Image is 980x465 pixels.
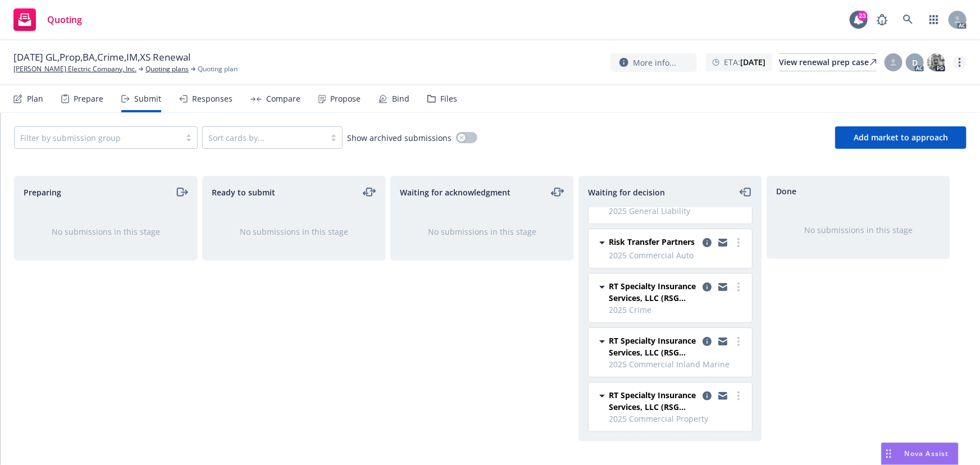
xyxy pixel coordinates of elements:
[700,236,714,249] a: copy logging email
[854,132,948,143] span: Add market to approach
[13,64,136,74] a: [PERSON_NAME] Electric Company, Inc.
[551,185,564,199] a: moveLeftRight
[392,94,409,103] div: Bind
[732,280,745,294] a: more
[923,8,945,31] a: Switch app
[740,57,765,67] strong: [DATE]
[716,236,730,249] a: copy logging email
[732,236,745,249] a: more
[330,94,361,103] div: Propose
[700,389,714,403] a: copy logging email
[732,389,745,403] a: more
[724,56,765,68] span: ETA :
[609,236,695,248] span: Risk Transfer Partners
[927,53,945,71] img: photo
[440,94,457,103] div: Files
[609,358,745,370] span: 2025 Commercial Inland Marine
[882,443,896,464] div: Drag to move
[881,443,959,465] button: Nova Assist
[610,53,697,72] button: More info...
[192,94,233,103] div: Responses
[912,57,918,69] span: D
[739,185,753,199] a: moveLeft
[9,4,86,35] a: Quoting
[835,126,967,149] button: Add market to approach
[266,94,300,103] div: Compare
[212,186,275,198] span: Ready to submit
[779,54,877,71] div: View renewal prep case
[175,185,188,199] a: moveRight
[700,335,714,348] a: copy logging email
[363,185,376,199] a: moveLeftRight
[716,389,730,403] a: copy logging email
[47,15,82,24] span: Quoting
[145,64,189,74] a: Quoting plans
[732,335,745,348] a: more
[785,224,932,236] div: No submissions in this stage
[609,304,745,316] span: 2025 Crime
[134,94,161,103] div: Submit
[588,186,665,198] span: Waiting for decision
[905,449,949,458] span: Nova Assist
[716,335,730,348] a: copy logging email
[776,185,796,197] span: Done
[400,186,510,198] span: Waiting for acknowledgment
[198,64,238,74] span: Quoting plan
[897,8,919,31] a: Search
[74,94,103,103] div: Prepare
[609,280,698,304] span: RT Specialty Insurance Services, LLC (RSG Specialty, LLC)
[609,205,745,217] span: 2025 General Liability
[609,389,698,413] span: RT Specialty Insurance Services, LLC (RSG Specialty, LLC)
[633,57,676,69] span: More info...
[24,186,61,198] span: Preparing
[779,53,877,71] a: View renewal prep case
[609,413,745,425] span: 2025 Commercial Property
[409,226,555,238] div: No submissions in this stage
[871,8,894,31] a: Report a Bug
[858,11,868,21] div: 23
[609,335,698,358] span: RT Specialty Insurance Services, LLC (RSG Specialty, LLC)
[953,56,967,69] a: more
[27,94,43,103] div: Plan
[716,280,730,294] a: copy logging email
[13,51,190,64] span: [DATE] GL,Prop,BA,Crime,IM,XS Renewal
[700,280,714,294] a: copy logging email
[33,226,179,238] div: No submissions in this stage
[347,132,452,144] span: Show archived submissions
[609,249,745,261] span: 2025 Commercial Auto
[221,226,367,238] div: No submissions in this stage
